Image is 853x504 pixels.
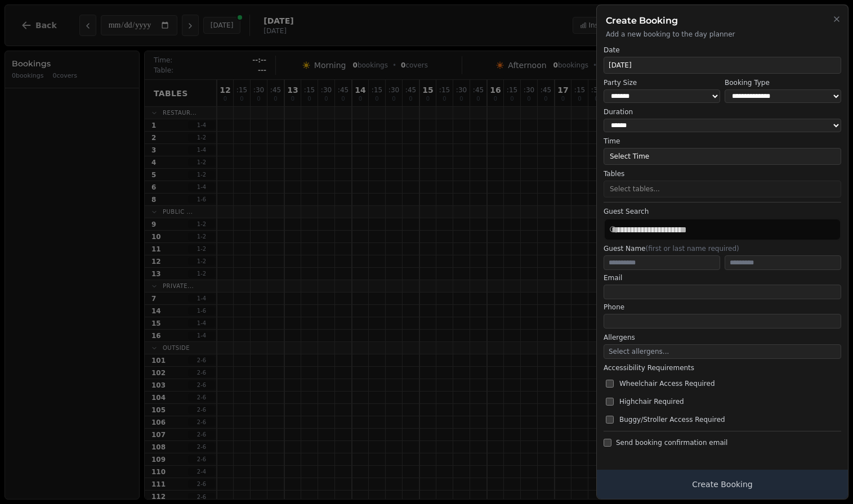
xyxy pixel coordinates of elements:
button: Select tables... [604,181,841,197]
input: Send booking confirmation email [604,439,611,447]
label: Party Size [604,78,720,87]
label: Guest Name [604,244,841,253]
span: (first or last name required) [645,245,739,253]
span: Highchair Required [619,397,684,406]
p: Add a new booking to the day planner [606,30,839,39]
label: Guest Search [604,207,841,216]
label: Booking Type [725,78,841,87]
span: Wheelchair Access Required [619,379,715,388]
label: Duration [604,107,841,116]
input: Buggy/Stroller Access Required [606,416,614,424]
span: Send booking confirmation email [616,438,727,447]
button: Create Booking [597,470,848,499]
span: Buggy/Stroller Access Required [619,415,725,424]
button: Select allergens... [604,344,841,359]
button: [DATE] [604,57,841,74]
label: Accessibility Requirements [604,363,841,372]
label: Date [604,46,841,55]
label: Tables [604,169,841,178]
label: Allergens [604,333,841,342]
label: Phone [604,303,841,312]
h2: Create Booking [606,14,839,28]
span: Select allergens... [609,348,669,355]
label: Email [604,273,841,282]
input: Wheelchair Access Required [606,380,614,388]
button: Select Time [604,148,841,165]
input: Highchair Required [606,398,614,406]
label: Time [604,137,841,146]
